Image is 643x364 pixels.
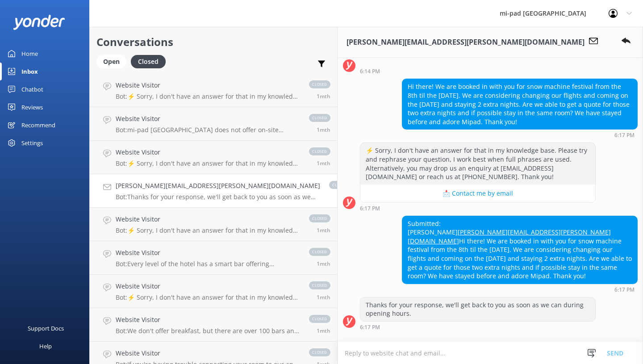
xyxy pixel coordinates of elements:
span: closed [309,315,330,323]
strong: 6:17 PM [614,133,635,138]
a: [PERSON_NAME][EMAIL_ADDRESS][PERSON_NAME][DOMAIN_NAME] [408,228,611,245]
span: closed [309,80,330,88]
div: ⚡ Sorry, I don't have an answer for that in my knowledge base. Please try and rephrase your quest... [360,143,595,184]
span: 12:36pm 10-Jul-2025 (UTC +12:00) Pacific/Auckland [317,260,330,268]
h4: Website Visitor [116,281,300,291]
div: 06:14pm 12-Jul-2025 (UTC +12:00) Pacific/Auckland [360,68,596,74]
div: Inbox [21,63,38,80]
span: closed [309,248,330,256]
span: closed [309,348,330,356]
a: Website VisitorBot:⚡ Sorry, I don't have an answer for that in my knowledge base. Please try and ... [90,208,337,241]
p: Bot: Thanks for your response, we'll get back to you as soon as we can during opening hours. [116,193,320,201]
h4: Website Visitor [116,147,300,157]
strong: 6:17 PM [360,325,380,330]
span: closed [329,181,351,189]
h4: Website Visitor [116,348,300,358]
div: 06:17pm 12-Jul-2025 (UTC +12:00) Pacific/Auckland [360,324,596,330]
div: Hi there! We are booked in with you for snow machine festival from the 8th til the [DATE]. We are... [402,79,637,129]
h2: Conversations [96,33,330,50]
div: 06:17pm 12-Jul-2025 (UTC +12:00) Pacific/Auckland [360,205,596,211]
p: Bot: Every level of the hotel has a smart bar offering complimentary hot beverages, ice machines,... [116,260,300,268]
a: Website VisitorBot:⚡ Sorry, I don't have an answer for that in my knowledge base. Please try and ... [90,275,337,308]
div: Chatbot [21,80,43,98]
p: Bot: ⚡ Sorry, I don't have an answer for that in my knowledge base. Please try and rephrase your ... [116,92,300,100]
div: Home [21,45,38,63]
h3: [PERSON_NAME][EMAIL_ADDRESS][PERSON_NAME][DOMAIN_NAME] [347,37,585,48]
a: [PERSON_NAME][EMAIL_ADDRESS][PERSON_NAME][DOMAIN_NAME]Bot:Thanks for your response, we'll get bac... [90,174,337,208]
a: Website VisitorBot:⚡ Sorry, I don't have an answer for that in my knowledge base. Please try and ... [90,141,337,174]
span: 11:21am 08-Jul-2025 (UTC +12:00) Pacific/Auckland [317,293,330,301]
span: 03:18pm 16-Jul-2025 (UTC +12:00) Pacific/Auckland [317,92,330,100]
div: Open [96,55,126,68]
strong: 6:14 PM [360,69,380,74]
span: 01:17am 16-Jul-2025 (UTC +12:00) Pacific/Auckland [317,126,330,134]
h4: Website Visitor [116,214,300,224]
h4: Website Visitor [116,315,300,325]
a: Website VisitorBot:⚡ Sorry, I don't have an answer for that in my knowledge base. Please try and ... [90,74,337,107]
span: closed [309,214,330,222]
span: closed [309,114,330,122]
h4: Website Visitor [116,248,300,258]
strong: 6:17 PM [614,287,635,293]
div: Submitted: [PERSON_NAME] Hi there! We are booked in with you for snow machine festival from the 8... [402,216,637,284]
img: yonder-white-logo.png [13,15,65,29]
a: Closed [131,56,170,66]
span: closed [309,147,330,155]
p: Bot: ⚡ Sorry, I don't have an answer for that in my knowledge base. Please try and rephrase your ... [116,226,300,234]
h4: Website Visitor [116,114,300,124]
div: Thanks for your response, we'll get back to you as soon as we can during opening hours. [360,297,595,321]
a: Website VisitorBot:mi-pad [GEOGRAPHIC_DATA] does not offer on-site parking. However, nearby paid ... [90,107,337,141]
div: Closed [131,55,166,68]
div: Settings [21,134,43,152]
a: Website VisitorBot:Every level of the hotel has a smart bar offering complimentary hot beverages,... [90,241,337,275]
div: Reviews [21,98,43,116]
div: 06:17pm 12-Jul-2025 (UTC +12:00) Pacific/Auckland [402,132,638,138]
span: 11:54pm 06-Jul-2025 (UTC +12:00) Pacific/Auckland [317,327,330,335]
div: Help [39,337,52,355]
div: Recommend [21,116,55,134]
span: 09:33pm 12-Jul-2025 (UTC +12:00) Pacific/Auckland [317,159,330,167]
h4: Website Visitor [116,80,300,90]
p: Bot: mi-pad [GEOGRAPHIC_DATA] does not offer on-site parking. However, nearby paid parking is ava... [116,126,300,134]
strong: 6:17 PM [360,206,380,211]
div: Support Docs [28,319,64,337]
span: closed [309,281,330,289]
div: 06:17pm 12-Jul-2025 (UTC +12:00) Pacific/Auckland [402,286,638,293]
p: Bot: ⚡ Sorry, I don't have an answer for that in my knowledge base. Please try and rephrase your ... [116,159,300,167]
span: 09:14pm 11-Jul-2025 (UTC +12:00) Pacific/Auckland [317,226,330,234]
h4: [PERSON_NAME][EMAIL_ADDRESS][PERSON_NAME][DOMAIN_NAME] [116,181,320,191]
a: Website VisitorBot:We don't offer breakfast, but there are over 100 bars and restaurants within 5... [90,308,337,342]
button: 📩 Contact me by email [360,184,595,202]
span: 06:17pm 12-Jul-2025 (UTC +12:00) Pacific/Auckland [337,193,351,201]
p: Bot: ⚡ Sorry, I don't have an answer for that in my knowledge base. Please try and rephrase your ... [116,293,300,301]
p: Bot: We don't offer breakfast, but there are over 100 bars and restaurants within 500 metres of m... [116,327,300,335]
a: Open [96,56,131,66]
